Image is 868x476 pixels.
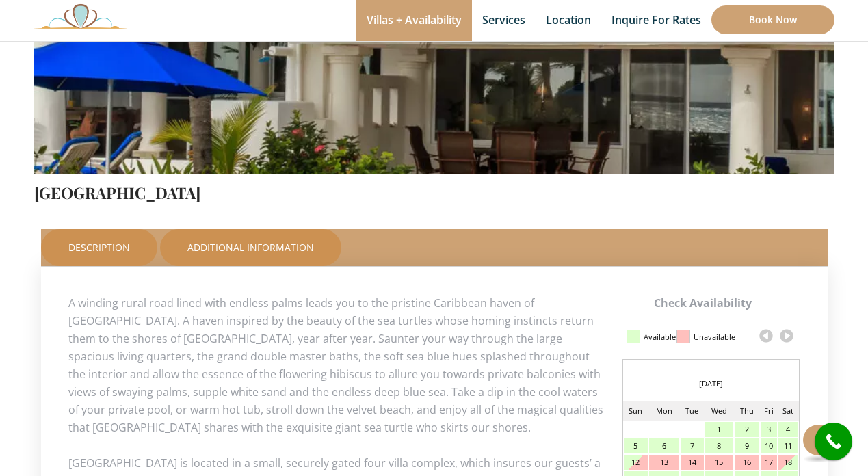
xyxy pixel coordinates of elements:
[624,455,648,470] div: 12
[778,422,798,437] div: 4
[761,422,777,437] div: 3
[649,438,679,453] div: 6
[644,326,676,349] div: Available
[34,182,200,203] a: [GEOGRAPHIC_DATA]
[623,373,799,394] div: [DATE]
[818,426,849,457] i: call
[815,423,852,460] a: call
[705,438,733,453] div: 8
[624,438,648,453] div: 5
[705,401,734,421] td: Wed
[160,229,341,266] a: Additional Information
[711,5,834,34] a: Book Now
[705,422,733,437] div: 1
[761,455,777,470] div: 17
[680,401,705,421] td: Tue
[68,294,800,436] p: A winding rural road lined with endless palms leads you to the pristine Caribbean haven of [GEOGR...
[694,326,735,349] div: Unavailable
[735,455,759,470] div: 16
[41,229,157,266] a: Description
[735,422,759,437] div: 2
[778,455,798,470] div: 18
[761,438,777,453] div: 10
[649,455,679,470] div: 13
[760,401,778,421] td: Fri
[734,401,760,421] td: Thu
[623,401,649,421] td: Sun
[778,401,798,421] td: Sat
[735,438,759,453] div: 9
[648,401,679,421] td: Mon
[681,438,704,453] div: 7
[778,438,798,453] div: 11
[34,3,127,29] img: Awesome Logo
[681,455,704,470] div: 14
[705,455,733,470] div: 15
